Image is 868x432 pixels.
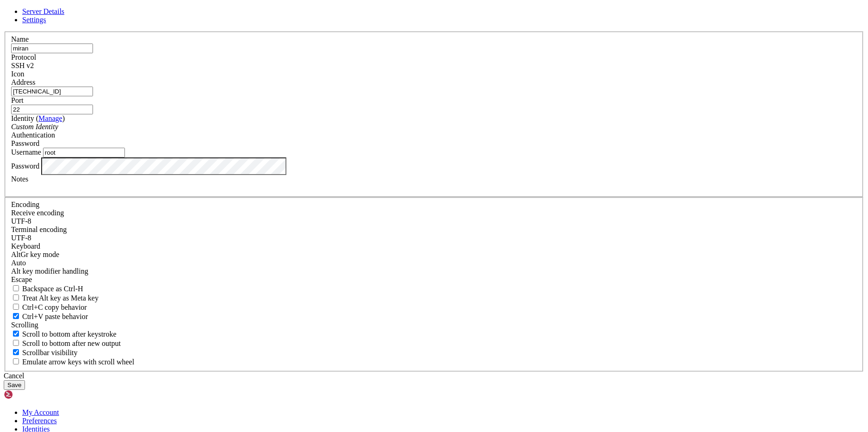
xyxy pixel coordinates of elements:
button: Save [4,380,25,390]
label: Keyboard [11,242,40,250]
span: Password [11,139,39,147]
span: Escape [11,275,32,283]
label: Notes [11,175,28,183]
span: UTF-8 [11,217,31,225]
input: Treat Alt key as Meta key [13,294,19,301]
label: If true, the backspace should send BS ('\x08', aka ^H). Otherwise the backspace key should send '... [11,285,83,293]
input: Port Number [11,105,93,114]
label: Authentication [11,131,55,139]
a: Manage [38,114,62,122]
label: Identity [11,114,65,122]
div: Cancel [4,372,864,380]
label: Port [11,96,24,104]
span: Ctrl+V paste behavior [22,313,88,320]
label: Icon [11,70,24,78]
label: Controls how the Alt key is handled. Escape: Send an ESC prefix. 8-Bit: Add 128 to the typed char... [11,267,88,275]
span: Emulate arrow keys with scroll wheel [22,358,134,366]
div: Custom Identity [11,123,857,131]
label: Protocol [11,53,36,61]
span: Scroll to bottom after new output [22,339,121,347]
label: Scrolling [11,321,38,329]
input: Server Name [11,44,93,53]
span: ( ) [36,114,65,122]
div: Password [11,139,857,148]
div: Escape [11,275,857,284]
label: Password [11,162,39,169]
label: The default terminal encoding. ISO-2022 enables character map translations (like graphics maps). ... [11,225,67,233]
label: Scroll to bottom after new output. [11,339,121,347]
label: Whether the Alt key acts as a Meta key or as a distinct Alt key. [11,294,99,302]
span: UTF-8 [11,234,31,242]
label: Ctrl+V pastes if true, sends ^V to host if false. Ctrl+Shift+V sends ^V to host if true, pastes i... [11,313,88,320]
span: Treat Alt key as Meta key [22,294,99,302]
span: Auto [11,259,26,267]
input: Emulate arrow keys with scroll wheel [13,358,19,364]
label: When using the alternative screen buffer, and DECCKM (Application Cursor Keys) is active, mouse w... [11,358,134,366]
label: Name [11,35,29,43]
span: Scrollbar visibility [22,349,78,357]
a: Server Details [22,7,64,15]
div: SSH v2 [11,62,857,70]
input: Ctrl+C copy behavior [13,304,19,310]
a: My Account [22,408,59,416]
label: Set the expected encoding for data received from the host. If the encodings do not match, visual ... [11,250,59,258]
label: Whether to scroll to the bottom on any keystroke. [11,330,117,338]
div: UTF-8 [11,217,857,225]
label: Ctrl-C copies if true, send ^C to host if false. Ctrl-Shift-C sends ^C to host if true, copies if... [11,303,87,311]
input: Scrollbar visibility [13,349,19,355]
label: Address [11,78,35,86]
span: Ctrl+C copy behavior [22,303,87,311]
label: Set the expected encoding for data received from the host. If the encodings do not match, visual ... [11,209,64,217]
i: Custom Identity [11,123,58,131]
input: Host Name or IP [11,87,93,96]
span: Backspace as Ctrl-H [22,285,83,293]
label: Encoding [11,200,39,208]
input: Scroll to bottom after keystroke [13,331,19,337]
span: SSH v2 [11,62,34,69]
div: UTF-8 [11,234,857,242]
span: Scroll to bottom after keystroke [22,330,117,338]
div: Auto [11,259,857,267]
label: Username [11,148,41,156]
img: Shellngn [4,390,57,399]
a: Settings [22,16,46,24]
input: Backspace as Ctrl-H [13,285,19,291]
a: Preferences [22,417,57,425]
input: Ctrl+V paste behavior [13,313,19,319]
input: Scroll to bottom after new output [13,340,19,346]
label: The vertical scrollbar mode. [11,349,78,357]
input: Login Username [43,148,125,157]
